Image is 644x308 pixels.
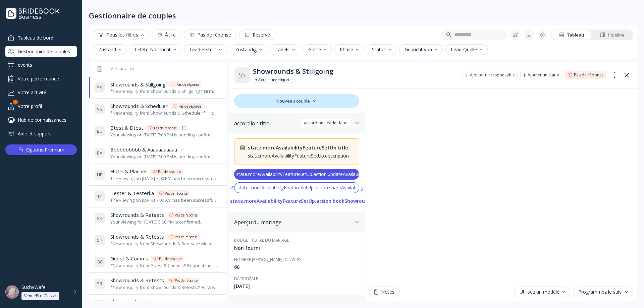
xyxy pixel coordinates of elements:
[308,47,326,52] div: Gäste
[24,293,57,299] div: VenuePro Classic
[110,146,177,153] span: Bbbbbbbbbb & Aaaaaaaaaaa
[93,29,149,40] button: Tous les filtres
[110,241,218,247] div: *New enquiry from Showrounds & Retests:* Message without 'viewing availability' ticked *They're i...
[234,257,359,262] div: Nombre [PERSON_NAME] d'invités
[94,235,105,245] div: S R
[578,289,628,295] div: Programmez le suivi
[451,47,482,52] div: Lead-Quelle
[175,212,198,218] div: Pas de réponse
[5,60,77,70] a: events
[94,126,105,136] div: B D
[154,125,177,131] div: Pas de réponse
[159,256,182,261] div: Pas de réponse
[94,104,105,115] div: S S
[230,44,267,55] button: Zuständig
[234,182,359,193] button: state.moreAvailabilityFeatureSetUp.action.shareAvailability
[129,44,181,55] button: Letzte Nachricht
[5,144,77,155] button: Options Premium
[372,47,391,52] div: Status
[110,219,201,225] div: Your viewing for [DATE] 5:00 PM is confirmed.
[93,44,127,55] button: Zustand
[110,88,218,95] div: *New enquiry from Showrounds & Stillgoing:* Hi there! We were hoping to use the Bridebook calenda...
[222,198,371,204] div: state.moreAvailabilityFeatureSetUp.action.bookShowround
[5,73,77,84] div: Votre performance
[369,287,400,297] button: Notes
[5,46,77,57] a: Gestionnaire de couples
[234,94,359,108] div: Nouveau couple
[165,191,187,196] div: Pas de réponse
[110,175,218,182] div: The viewing on [DATE] 7:00 PM has been successfully cancelled by SuchyWafel.
[234,276,359,282] div: Date idéale
[152,29,181,40] button: À lire
[253,67,457,75] div: Showrounds & Stillgoing
[94,82,105,93] div: S S
[340,47,359,52] div: Phase
[110,124,143,131] span: Btest & Dtest
[470,72,515,78] div: Ajouter un responsable
[234,245,359,251] div: Non fourni
[573,287,633,297] button: Programmez le suivi
[229,185,364,190] div: state.moreAvailabilityFeatureSetUp.action.shareAvailability
[405,47,437,52] div: Gebucht von
[248,144,354,151] div: state.moreAvailabilityFeatureSetUp.title
[574,72,604,78] div: Pas de réponse
[234,196,359,206] button: state.moreAvailabilityFeatureSetUp.action.bookShowround
[234,283,359,290] div: [DATE]
[234,219,352,226] div: Aperçu du mariage
[175,278,198,283] div: Pas de réponse
[110,103,168,110] span: Showrounds & Scheduler
[5,114,77,125] a: Hub de connaissances
[275,47,295,52] div: Labels
[13,100,18,105] div: 1
[234,169,359,180] button: state.moreAvailabilityFeatureSetUp.action.updateAvailability
[5,101,77,112] div: Votre profil
[98,47,121,52] div: Zustand
[5,285,19,299] img: dpr=1,fit=cover,g=face,w=48,h=48
[110,110,218,116] div: *New enquiry from Showrounds & Scheduler:* Hi there! We were hoping to use the Bridebook calendar...
[110,299,164,306] span: Showrounds & Retests
[178,104,201,109] div: Pas de réponse
[304,120,348,126] div: accordion.header.label
[110,132,218,138] div: Your viewing on [DATE] 7:00 PM is pending confirmation. The venue will approve or decline shortly...
[528,72,559,78] div: Ajouter un statut
[94,278,105,289] div: S R
[245,32,270,38] div: Réservé
[190,47,222,52] div: Lead erstellt
[270,44,300,55] button: Labels
[110,262,218,269] div: *New enquiry from Guest & Comms:* Request more availability test message. *They're interested in ...
[110,197,218,203] div: The viewing on [DATE] 7:00 AM has been successfully created by SuchyWafel.
[258,77,292,82] div: Ajouter une étiquette
[110,168,147,175] span: Hotel & Planner
[94,67,136,71] div: Message de
[110,284,218,291] div: *New enquiry from Showrounds & Retests:* Hi, We're interested in your venue! Can you let us know ...
[234,264,359,270] div: 60
[514,287,570,297] button: Utilisez un modèle
[5,87,77,98] a: Votre activité
[559,32,584,38] div: Tableau
[175,234,198,240] div: Pas de réponse
[248,152,354,159] div: state.moreAvailabilityFeatureSetUp.description
[94,191,105,202] div: T T
[94,147,105,158] div: B A
[110,153,218,160] div: Your viewing on [DATE] 7:00 PM is pending confirmation. The venue will approve or decline shortly...
[235,47,262,52] div: Zuständig
[367,44,396,55] button: Status
[5,128,77,139] div: Aide et support
[445,44,488,55] button: Lead-Quelle
[89,11,176,20] div: Gestionnaire de couples
[110,255,148,262] span: Guest & Comms
[234,120,352,127] div: accordion.title
[110,233,164,240] span: Showrounds & Retests
[228,172,365,177] div: state.moreAvailabilityFeatureSetUp.action.updateAvailability
[5,32,77,43] a: Tableau de bord
[234,237,359,243] div: Budget total du mariage
[600,32,625,38] div: Pipeline
[110,190,154,197] span: Tester & Testerka
[334,44,364,55] button: Phase
[5,101,77,112] a: Votre profil1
